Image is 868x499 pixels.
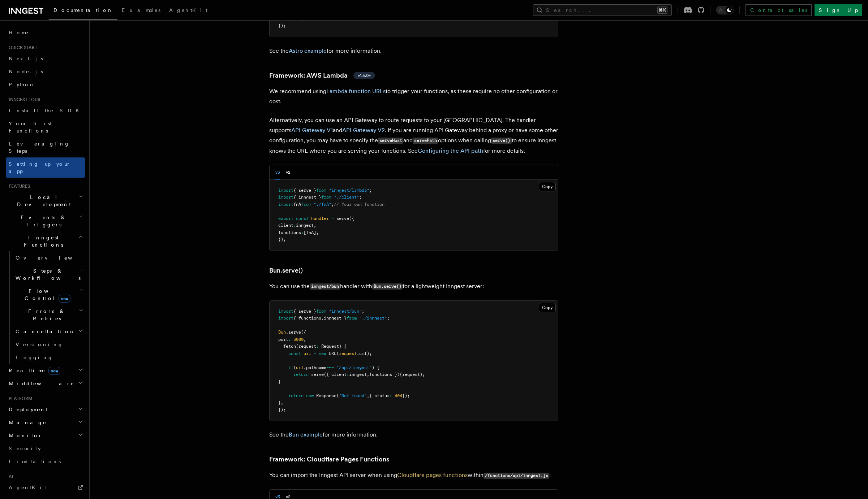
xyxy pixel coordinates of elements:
[9,29,29,36] span: Home
[13,328,75,335] span: Cancellation
[6,367,60,374] span: Realtime
[339,344,347,349] span: ) {
[13,287,80,302] span: Flow Control
[339,393,367,398] span: "Not found"
[491,138,511,144] code: serve()
[278,188,293,193] span: import
[301,330,306,335] span: ({
[269,46,558,56] p: See the for more information.
[6,474,13,480] span: AI
[369,188,372,193] span: ;
[9,141,70,154] span: Leveraging Steps
[418,147,483,154] a: Configuring the API path
[13,305,85,325] button: Errors & Retries
[316,230,319,235] span: ,
[288,393,304,398] span: return
[269,430,558,440] p: See the for more information.
[311,216,329,221] span: handler
[6,432,43,439] span: Monitor
[269,281,558,292] p: You can use the handler with for a lightweight Inngest server:
[319,351,326,356] span: new
[484,473,549,479] code: /functions/api/inngest.js
[359,195,362,200] span: ;
[367,393,369,398] span: ,
[278,216,293,221] span: export
[326,365,334,370] span: ===
[288,351,301,356] span: const
[293,309,316,314] span: { serve }
[336,393,339,398] span: (
[6,78,85,91] a: Python
[324,316,347,321] span: inngest }
[314,351,316,356] span: =
[316,344,319,349] span: :
[301,202,311,207] span: from
[293,195,321,200] span: { inngest }
[278,316,293,321] span: import
[304,365,326,370] span: .pathname
[301,16,304,21] span: ,
[6,97,40,103] span: Inngest tour
[304,337,306,342] span: ,
[9,56,43,61] span: Next.js
[334,202,384,207] span: // Your own function
[13,338,85,351] a: Versioning
[358,73,371,78] span: v1.5.0+
[278,195,293,200] span: import
[6,416,85,429] button: Manage
[331,202,334,207] span: ;
[6,52,85,65] a: Next.js
[336,351,339,356] span: (
[321,195,331,200] span: from
[390,393,392,398] span: :
[9,446,41,451] span: Security
[278,237,286,242] span: });
[301,230,304,235] span: :
[293,365,296,370] span: (
[6,234,78,248] span: Inngest Functions
[296,344,316,349] span: (request
[9,121,52,134] span: Your first Functions
[657,6,667,14] kbd: ⌘K
[9,69,43,74] span: Node.js
[269,115,558,156] p: Alternatively, you can use an API Gateway to route requests to your [GEOGRAPHIC_DATA]. The handle...
[296,216,309,221] span: const
[362,309,364,314] span: ;
[347,372,349,377] span: :
[539,303,556,312] button: Copy
[278,407,286,412] span: });
[6,191,85,211] button: Local Development
[293,372,309,377] span: return
[49,2,117,20] a: Documentation
[6,403,85,416] button: Deployment
[13,325,85,338] button: Cancellation
[286,165,291,180] button: v2
[283,344,296,349] span: fetch
[310,283,340,290] code: inngest/bun
[6,65,85,78] a: Node.js
[6,194,79,208] span: Local Development
[815,4,862,16] a: Sign Up
[278,400,281,405] span: }
[378,138,403,144] code: serveHost
[117,2,165,19] a: Examples
[316,393,336,398] span: Response
[304,351,311,356] span: url
[122,7,160,13] span: Examples
[278,309,293,314] span: import
[269,454,389,464] a: Framework: Cloudflare Pages Functions
[9,485,47,490] span: AgentKit
[539,182,556,191] button: Copy
[288,365,293,370] span: if
[6,251,85,364] div: Inngest Functions
[349,372,367,377] span: inngest
[48,367,60,375] span: new
[6,26,85,39] a: Home
[165,2,212,19] a: AgentKit
[339,351,357,356] span: request
[6,117,85,137] a: Your first Functions
[6,45,37,51] span: Quick start
[291,127,333,134] a: API Gateway V1
[16,255,90,261] span: Overview
[357,351,372,356] span: .url);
